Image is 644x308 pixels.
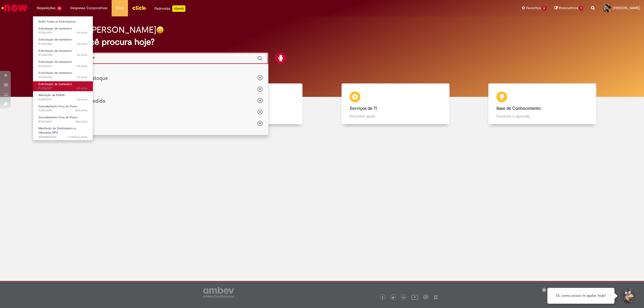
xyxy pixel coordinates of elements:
span: Manifesto do Destinatário e Obsoletar NFS [38,126,76,135]
img: click_logo_yellow_360x200.png [132,4,147,12]
h2: Bom dia, [PERSON_NAME] [53,25,156,35]
p: Encontre ajuda [350,113,441,119]
span: R13563062 [38,42,87,46]
time: 10/09/2025 10:19:33 [75,120,87,124]
img: logo_footer_naosei.png [433,295,438,299]
span: R13562961 [38,64,87,68]
img: happy-face.png [156,26,164,34]
a: Aberto R13562128 : Solicitação de numerário [33,70,93,80]
span: 6d atrás [77,86,87,90]
time: 10/09/2025 10:30:58 [75,108,87,112]
b: Serviços de TI [350,106,377,111]
div: Padroniza [155,5,185,12]
a: Rascunhos [554,6,583,11]
span: Requisições [37,5,56,11]
img: logo_footer_ambev_rotulo_gray.png [203,287,234,298]
span: Favoritos [526,5,541,11]
a: Aberto R13563219 : Solicitação de numerário [33,26,93,36]
span: 2 [542,6,547,11]
span: Cancelamento Fora do Prazo [38,115,78,119]
span: 5d atrás [77,64,87,68]
span: 6d atrás [77,97,87,101]
span: Cancelamento Fora do Prazo [38,104,78,108]
a: Serviços de TI Encontre ajuda [322,83,469,124]
time: 24/09/2025 13:47:37 [77,42,87,46]
time: 23/07/2025 15:07:31 [68,135,87,139]
span: Alteração de Pedido [38,93,65,97]
a: Aberto R13562982 : Solicitação de numerário [33,48,93,58]
span: Despesas Corporativas [70,5,108,11]
span: R13563219 [38,31,87,35]
a: Tirar dúvidas Tirar dúvidas com Lupi Assist e Gen Ai [28,83,175,124]
time: 24/09/2025 10:29:07 [77,75,87,79]
span: R13562982 [38,53,87,57]
time: 24/09/2025 14:18:41 [77,31,87,35]
span: 20d atrás [75,108,87,112]
img: logo_footer_linkedin.png [402,296,405,299]
time: 23/09/2025 13:47:03 [77,97,87,101]
div: Oi, como posso te ajudar hoje? [547,288,614,304]
span: Solicitação de numerário [38,38,72,42]
a: Aberto R13562107 : Solicitação de numerário [33,81,93,91]
p: +GenAi [172,5,185,12]
span: SR000452032 [38,135,87,139]
time: 24/09/2025 13:15:30 [77,64,87,68]
span: R13513557 [38,120,87,124]
span: Rascunhos [559,5,578,10]
span: 2 mês(es) atrás [68,135,87,139]
span: 5d atrás [77,53,87,57]
img: logo_footer_twitter.png [392,296,394,299]
span: Solicitação de numerário [38,60,72,64]
time: 24/09/2025 10:26:24 [77,86,87,90]
span: 1 [579,6,583,11]
span: 20d atrás [75,120,87,124]
a: Aberto SR000452032 : Manifesto do Destinatário e Obsoletar NFS [33,126,93,137]
img: ServiceNow [1,3,28,13]
img: logo_footer_facebook.png [381,296,384,299]
a: Aberto R13563062 : Solicitação de numerário [33,37,93,47]
a: Base de Conhecimento Consulte e aprenda [469,83,616,124]
a: Aberto R13562961 : Solicitação de numerário [33,59,93,69]
a: Aberto R13513684 : Cancelamento Fora do Prazo [33,104,93,113]
ul: Requisições [33,16,93,141]
img: logo_footer_youtube.png [411,294,418,300]
span: R13513684 [38,108,87,113]
span: Solicitação de numerário [38,49,72,53]
button: Iniciar Conversa de Suporte [620,288,636,304]
span: R13562128 [38,75,87,79]
span: R13559112 [38,97,87,102]
span: Solicitação de numerário [38,82,72,86]
span: 5d atrás [77,42,87,46]
a: Aberto R13513557 : Cancelamento Fora do Prazo [33,115,93,124]
span: Solicitação de numerário [38,27,72,31]
span: More [116,5,124,11]
span: Solicitação de numerário [38,71,72,75]
a: Aberto R13559112 : Alteração de Pedido [33,92,93,102]
h2: O que você procura hoje? [53,37,591,47]
span: R13562107 [38,86,87,90]
span: 5d atrás [77,31,87,35]
img: logo_footer_workplace.png [423,295,428,299]
a: Exibir Todas as Solicitações [33,19,93,25]
p: Consulte e aprenda [496,113,588,119]
span: 6d atrás [77,75,87,79]
span: [PERSON_NAME] [613,6,640,10]
b: Base de Conhecimento [496,106,541,111]
span: 10 [57,6,62,11]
